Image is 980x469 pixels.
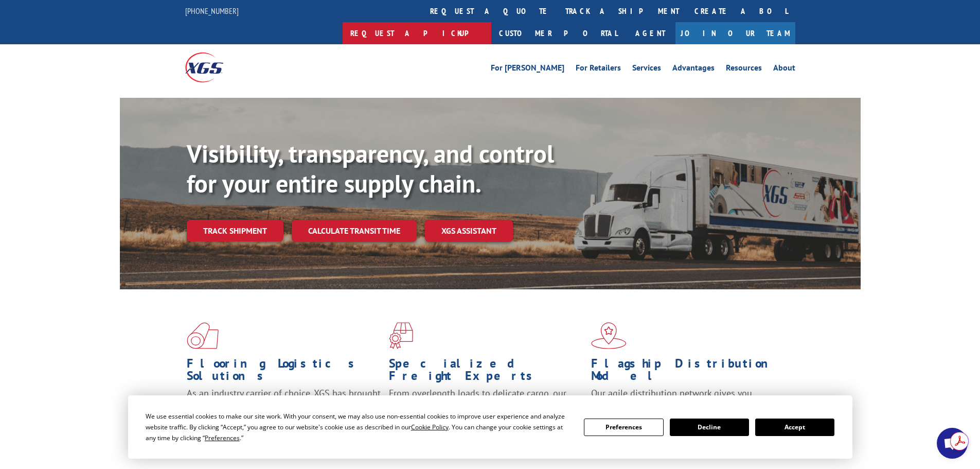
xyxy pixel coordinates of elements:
img: xgs-icon-total-supply-chain-intelligence-red [187,322,219,349]
div: Open chat [937,428,968,459]
h1: Specialized Freight Experts [389,357,583,387]
a: Join Our Team [675,22,795,44]
h1: Flagship Distribution Model [591,357,786,387]
span: As an industry carrier of choice, XGS has brought innovation and dedication to flooring logistics... [187,387,381,424]
a: Calculate transit time [292,220,417,242]
span: Cookie Policy [411,423,449,431]
a: For [PERSON_NAME] [491,64,564,75]
a: Agent [625,22,675,44]
div: We use essential cookies to make our site work. With your consent, we may also use non-essential ... [146,411,572,443]
div: Cookie Consent Prompt [128,395,852,459]
a: Request a pickup [343,22,491,44]
button: Accept [755,419,834,436]
img: xgs-icon-flagship-distribution-model-red [591,322,627,349]
b: Visibility, transparency, and control for your entire supply chain. [187,137,554,199]
h1: Flooring Logistics Solutions [187,357,381,387]
span: Our agile distribution network gives you nationwide inventory management on demand. [591,387,780,411]
p: From overlength loads to delicate cargo, our experienced staff knows the best way to move your fr... [389,387,583,433]
img: xgs-icon-focused-on-flooring-red [389,322,413,349]
a: About [773,64,795,75]
a: Customer Portal [491,22,625,44]
button: Decline [670,419,749,436]
a: [PHONE_NUMBER] [185,6,239,16]
a: Track shipment [187,220,283,241]
button: Preferences [584,419,663,436]
a: Resources [726,64,762,75]
a: XGS ASSISTANT [425,220,513,242]
a: Services [632,64,661,75]
a: Advantages [672,64,715,75]
a: For Retailers [576,64,621,75]
span: Preferences [205,433,240,442]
